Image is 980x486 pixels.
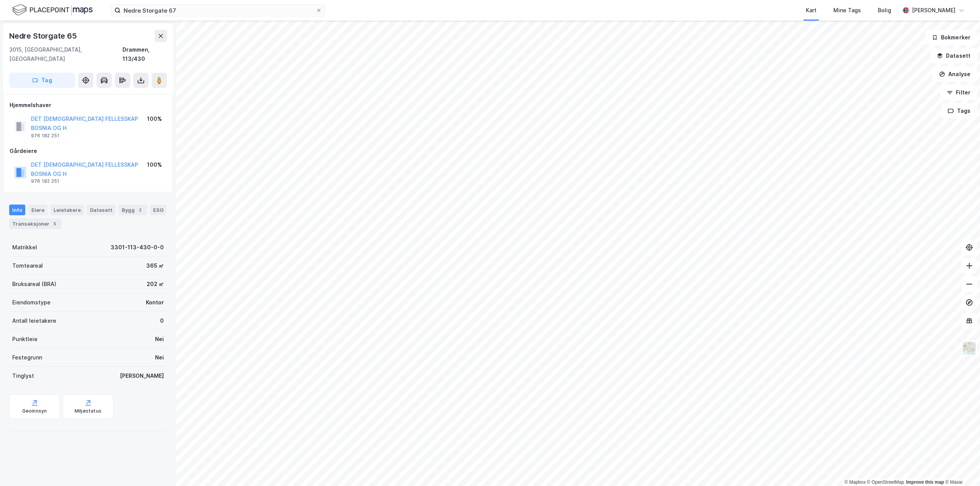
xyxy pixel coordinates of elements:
[147,280,164,289] div: 202 ㎡
[121,5,316,16] input: Søk på adresse, matrikkel, gårdeiere, leietakere eller personer
[925,30,977,45] button: Bokmerker
[9,30,78,42] div: Nedre Storgate 65
[962,341,977,356] img: Z
[940,85,977,100] button: Filter
[119,205,147,215] div: Bygg
[833,6,861,15] div: Mine Tags
[136,206,144,214] div: 2
[12,335,38,344] div: Punktleie
[147,160,162,169] div: 100%
[28,205,47,215] div: Eiere
[155,353,164,362] div: Nei
[844,479,866,485] a: Mapbox
[12,316,56,325] div: Antall leietakere
[160,316,164,325] div: 0
[87,205,116,215] div: Datasett
[941,103,977,119] button: Tags
[12,298,51,307] div: Eiendomstype
[51,220,59,228] div: 5
[878,6,891,15] div: Bolig
[22,408,47,414] div: Geoinnsyn
[146,298,164,307] div: Kontor
[867,479,904,485] a: OpenStreetMap
[111,243,164,252] div: 3301-113-430-0-0
[906,479,944,485] a: Improve this map
[75,408,101,414] div: Miljøstatus
[9,205,25,215] div: Info
[146,261,164,270] div: 365 ㎡
[10,101,167,110] div: Hjemmelshaver
[31,178,59,184] div: 976 182 251
[942,449,980,486] iframe: Chat Widget
[12,280,56,289] div: Bruksareal (BRA)
[912,6,955,15] div: [PERSON_NAME]
[10,146,167,156] div: Gårdeiere
[155,335,164,344] div: Nei
[806,6,817,15] div: Kart
[9,218,62,229] div: Transaksjoner
[12,3,93,17] img: logo.f888ab2527a4732fd821a326f86c7f29.svg
[147,114,162,124] div: 100%
[12,353,42,362] div: Festegrunn
[122,45,167,63] div: Drammen, 113/430
[12,371,34,380] div: Tinglyst
[120,371,164,380] div: [PERSON_NAME]
[930,48,977,63] button: Datasett
[150,205,167,215] div: ESG
[12,243,37,252] div: Matrikkel
[12,261,43,270] div: Tomteareal
[942,449,980,486] div: Kontrollprogram for chat
[933,67,977,82] button: Analyse
[51,205,84,215] div: Leietakere
[9,73,75,88] button: Tag
[9,45,122,63] div: 3015, [GEOGRAPHIC_DATA], [GEOGRAPHIC_DATA]
[31,133,59,139] div: 976 182 251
